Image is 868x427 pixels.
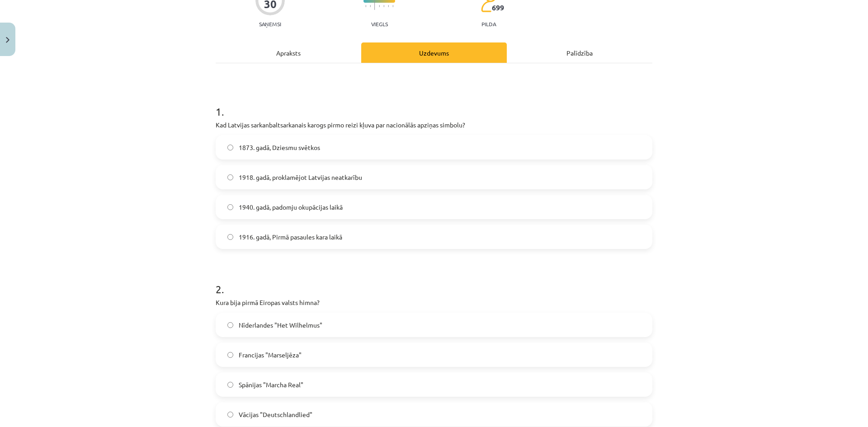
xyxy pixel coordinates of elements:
div: Apraksts [216,42,361,63]
span: Vācijas "Deutschlandlied" [239,410,312,419]
div: Palīdzība [507,42,652,63]
img: icon-short-line-57e1e144782c952c97e751825c79c345078a6d821885a25fce030b3d8c18986b.svg [388,5,389,7]
input: 1916. gadā, Pirmā pasaules kara laikā [227,234,233,240]
img: icon-short-line-57e1e144782c952c97e751825c79c345078a6d821885a25fce030b3d8c18986b.svg [392,5,393,7]
h1: 2 . [216,267,652,295]
p: Viegls [371,21,388,27]
span: Francijas "Marseljēza" [239,350,302,360]
span: 1916. gadā, Pirmā pasaules kara laikā [239,232,342,242]
img: icon-short-line-57e1e144782c952c97e751825c79c345078a6d821885a25fce030b3d8c18986b.svg [383,5,384,7]
span: 1918. gadā, proklamējot Latvijas neatkarību [239,173,362,182]
input: Vācijas "Deutschlandlied" [227,412,233,418]
input: Spānijas "Marcha Real" [227,382,233,388]
input: Nīderlandes "Het Wilhelmus" [227,322,233,328]
img: icon-short-line-57e1e144782c952c97e751825c79c345078a6d821885a25fce030b3d8c18986b.svg [365,5,366,7]
span: 699 [492,4,504,12]
img: icon-close-lesson-0947bae3869378f0d4975bcd49f059093ad1ed9edebbc8119c70593378902aed.svg [6,37,9,43]
span: 1873. gadā, Dziesmu svētkos [239,143,320,152]
div: Uzdevums [361,42,507,63]
span: 1940. gadā, padomju okupācijas laikā [239,202,343,212]
p: Kura bija pirmā Eiropas valsts himna? [216,298,652,307]
h1: 1 . [216,89,652,117]
input: 1940. gadā, padomju okupācijas laikā [227,204,233,210]
input: 1918. gadā, proklamējot Latvijas neatkarību [227,174,233,180]
p: Kad Latvijas sarkanbaltsarkanais karogs pirmo reizi kļuva par nacionālās apziņas simbolu? [216,120,652,130]
input: 1873. gadā, Dziesmu svētkos [227,145,233,150]
span: Nīderlandes "Het Wilhelmus" [239,320,322,330]
span: Spānijas "Marcha Real" [239,380,303,389]
img: icon-short-line-57e1e144782c952c97e751825c79c345078a6d821885a25fce030b3d8c18986b.svg [379,5,380,7]
p: pilda [481,21,496,27]
p: Saņemsi [255,21,285,27]
input: Francijas "Marseljēza" [227,352,233,358]
img: icon-short-line-57e1e144782c952c97e751825c79c345078a6d821885a25fce030b3d8c18986b.svg [370,5,371,7]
